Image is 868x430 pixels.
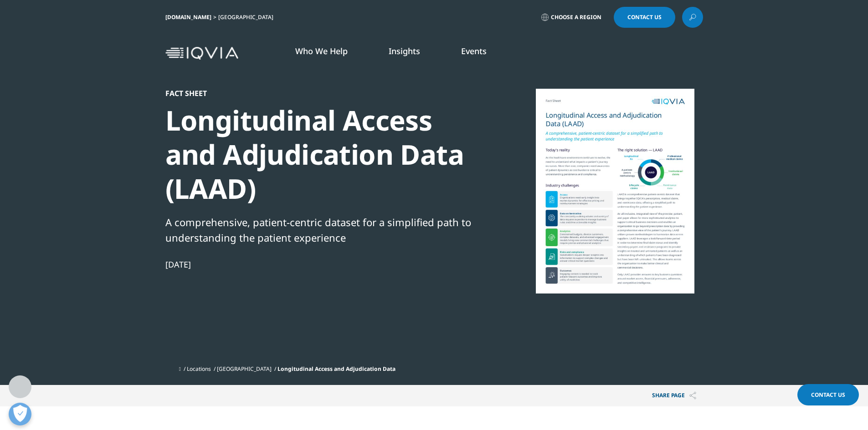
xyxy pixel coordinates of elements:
[614,7,675,28] a: Contact Us
[165,103,478,206] div: Longitudinal Access and Adjudication Data (LAAD)
[689,392,696,400] img: Share PAGE
[797,384,859,405] a: Contact Us
[645,385,703,406] button: Share PAGEShare PAGE
[811,391,845,399] span: Contact Us
[9,403,31,425] button: Open Preferences
[218,14,277,21] div: [GEOGRAPHIC_DATA]
[165,47,238,60] img: IQVIA Healthcare Information Technology and Pharma Clinical Research Company
[242,32,703,75] nav: Primary
[295,46,348,56] a: Who We Help
[165,13,211,21] a: [DOMAIN_NAME]
[461,46,487,56] a: Events
[187,365,211,373] a: Locations
[645,385,703,406] p: Share PAGE
[165,214,478,245] div: A comprehensive, patient-centric dataset for a simplified path to understanding the patient exper...
[627,15,662,20] span: Contact Us
[165,89,478,98] div: Fact Sheet
[165,259,478,270] div: [DATE]
[277,365,395,373] span: Longitudinal Access and Adjudication Data
[217,365,272,373] a: [GEOGRAPHIC_DATA]
[389,46,420,56] a: Insights
[551,14,601,21] span: Choose a Region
